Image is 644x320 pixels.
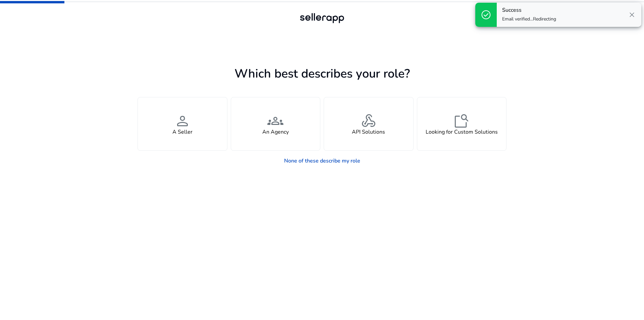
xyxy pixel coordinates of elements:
[262,129,289,135] h4: An Agency
[481,9,491,20] span: check_circle
[324,97,414,151] button: webhookAPI Solutions
[174,113,191,129] span: person
[502,7,556,13] h4: Success
[138,97,227,151] button: personA Seller
[352,129,385,135] h4: API Solutions
[361,113,377,129] span: webhook
[417,97,507,151] button: feature_searchLooking for Custom Solutions
[453,113,470,129] span: feature_search
[267,113,283,129] span: groups
[426,129,498,135] h4: Looking for Custom Solutions
[138,66,506,81] h1: Which best describes your role?
[502,16,556,22] p: Email verified...Redirecting
[172,129,193,135] h4: A Seller
[279,154,366,168] a: None of these describe my role
[628,11,636,19] span: close
[231,97,321,151] button: groupsAn Agency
